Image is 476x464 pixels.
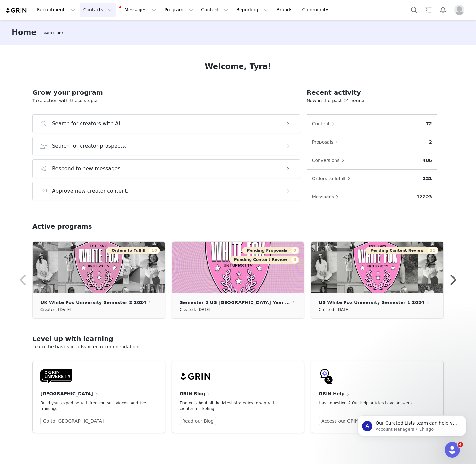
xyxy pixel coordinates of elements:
[40,299,146,306] p: UK White Fox University Semester 2 2024
[40,417,106,425] a: Go to [GEOGRAPHIC_DATA]
[312,192,342,202] button: Messages
[32,97,300,104] p: Take action with these steps:
[180,417,216,425] a: Read our Blog
[197,3,232,17] button: Content
[180,400,286,412] p: Find out about all the latest strategies to win with creator marketing.
[33,3,79,17] button: Recruitment
[40,390,93,397] h4: [GEOGRAPHIC_DATA]
[52,165,122,172] h3: Respond to new messages.
[242,247,299,254] button: Pending Proposals8
[421,3,436,17] a: Tasks
[319,306,350,313] small: Created: [DATE]
[160,3,197,17] button: Program
[445,442,460,458] iframe: Intercom live chat
[319,400,425,406] p: Have questions? Our help articles have answers.
[32,137,300,155] button: Search for creator prospects.
[52,120,122,127] h3: Search for creators with AI.
[348,402,476,447] iframe: Intercom notifications message
[319,417,373,425] a: Access our GRIN Help
[423,175,432,182] p: 221
[180,369,212,384] img: grin-logo-black.svg
[180,390,205,397] h4: GRIN Blog
[319,299,424,306] p: US White Fox University Semester 1 2024
[312,137,342,147] button: Proposals
[416,194,432,200] p: 12223
[117,3,160,17] button: Messages
[407,3,421,17] button: Search
[312,173,353,184] button: Orders to fulfill
[312,155,348,165] button: Conversions
[180,299,291,306] p: Semester 2 US [GEOGRAPHIC_DATA] Year 3 2025
[40,306,71,313] small: Created: [DATE]
[429,139,432,145] p: 2
[40,369,72,384] img: GRIN-University-Logo-Black.svg
[107,247,160,254] button: Orders to Fulfill18
[426,120,432,127] p: 72
[273,3,298,17] a: Brands
[299,3,335,17] a: Community
[311,242,443,293] img: ddbb7f20-5602-427a-9df6-5ccb1a29f55d.png
[32,88,300,97] h2: Grow your program
[172,242,304,293] img: 79df8e27-4179-4891-b4ae-df22988c03c7.jpg
[32,114,300,133] button: Search for creators with AI.
[423,157,432,164] p: 406
[233,3,272,17] button: Reporting
[319,390,344,397] h4: GRIN Help
[307,88,437,97] h2: Recent activity
[52,187,129,195] h3: Approve new creator content.
[32,334,444,344] h2: Level up with learning
[32,182,300,200] button: Approve new creator content.
[319,369,334,384] img: GRIN-help-icon.svg
[5,7,28,13] img: grin logo
[32,344,444,350] p: Learn the basics or advanced recommendations.
[33,242,165,293] img: 2c7b809f-9069-405b-89f9-63745adb3176.png
[32,222,92,231] h2: Active programs
[180,306,210,313] small: Created: [DATE]
[366,247,438,254] button: Pending Content Review11
[12,27,37,38] h3: Home
[454,5,464,15] img: placeholder-profile.jpg
[52,142,127,150] h3: Search for creator prospects.
[229,256,299,264] button: Pending Content Review8
[436,3,450,17] button: Notifications
[307,97,437,104] p: New in the past 24 hours:
[205,61,271,72] h1: Welcome, Tyra!
[40,30,64,36] div: Tooltip anchor
[458,442,463,447] span: 4
[450,5,471,15] button: Profile
[80,3,116,17] button: Contacts
[40,400,147,412] p: Build your expertise with free courses, videos, and live trainings.
[312,118,338,129] button: Content
[32,159,300,178] button: Respond to new messages.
